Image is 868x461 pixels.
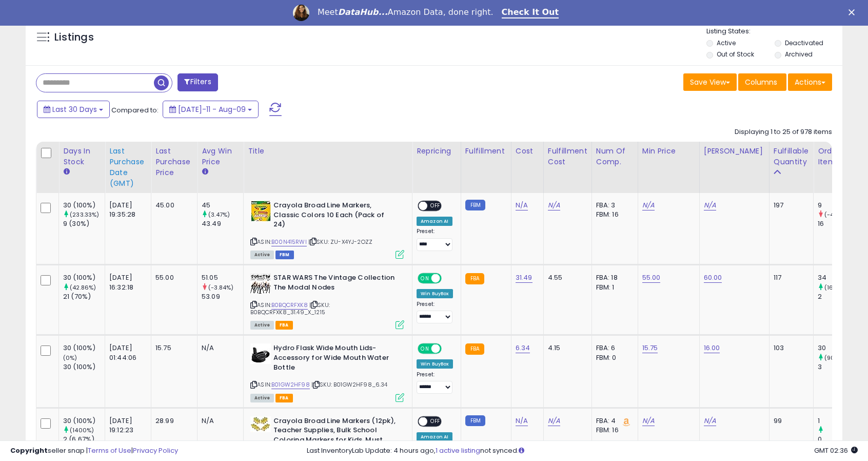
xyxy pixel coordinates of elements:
div: 30 (100%) [63,362,105,372]
div: Fulfillable Quantity [774,146,809,167]
img: 41G2dZsCKeL._SL40_.jpg [250,343,271,364]
button: [DATE]-11 - Aug-09 [163,101,259,118]
div: 34 [818,273,859,282]
b: Hydro Flask Wide Mouth Lids- Accessory for Wide Mouth Water Bottle [273,343,398,375]
div: FBA: 18 [596,273,630,282]
small: FBA [465,343,484,355]
a: N/A [704,200,716,210]
small: (900%) [824,354,846,362]
div: 197 [774,201,805,210]
button: Actions [788,73,832,91]
a: 1 active listing [436,446,480,455]
a: N/A [548,416,560,426]
div: FBM: 1 [596,283,630,292]
small: (1600%) [824,283,849,292]
a: 31.49 [516,273,532,283]
div: Preset: [417,228,453,251]
div: 9 (30%) [63,219,105,228]
div: Days In Stock [63,146,101,167]
small: (0%) [63,354,77,362]
img: 51LJBYcPu-L._SL40_.jpg [250,273,271,294]
div: FBA: 6 [596,343,630,353]
span: OFF [427,202,444,210]
small: (233.33%) [70,210,99,219]
a: 15.75 [642,343,658,353]
div: Win BuyBox [417,359,453,369]
a: Privacy Policy [133,446,178,455]
span: FBM [275,251,294,259]
small: (42.86%) [70,283,96,292]
div: Last Purchase Price [155,146,193,178]
h5: Listings [54,30,94,45]
span: OFF [440,344,457,353]
div: Repricing [417,146,457,157]
div: Last Purchase Date (GMT) [109,146,147,189]
div: ASIN: [250,273,404,328]
small: Days In Stock. [63,167,69,177]
div: 43.49 [202,219,243,228]
div: 55.00 [155,273,189,282]
div: 99 [774,416,805,426]
div: 4.15 [548,343,584,353]
span: All listings currently available for purchase on Amazon [250,394,274,402]
div: Num of Comp. [596,146,634,167]
span: | SKU: ZU-X4YJ-2OZZ [308,238,372,246]
span: Last 30 Days [52,104,97,114]
button: Columns [738,73,786,91]
span: OFF [427,417,444,426]
a: N/A [516,416,528,426]
a: 55.00 [642,273,661,283]
img: 51pXphQQYzL._SL40_.jpg [250,416,271,432]
a: Terms of Use [88,446,131,455]
a: N/A [642,416,655,426]
div: FBM: 16 [596,210,630,219]
div: [PERSON_NAME] [704,146,765,157]
div: 45 [202,201,243,210]
div: Title [248,146,408,157]
span: FBA [275,321,293,330]
div: [DATE] 19:12:23 [109,416,143,435]
small: FBM [465,200,485,210]
label: Out of Stock [717,50,754,59]
div: N/A [202,343,235,353]
p: Listing States: [706,27,842,36]
span: ON [419,274,431,283]
div: Win BuyBox [417,289,453,298]
a: B01GW2HF98 [271,380,310,389]
small: (-43.75%) [824,210,853,219]
span: Columns [745,77,777,87]
div: seller snap | | [10,446,178,456]
div: 2 [818,292,859,301]
div: Cost [516,146,539,157]
div: 28.99 [155,416,189,426]
div: 117 [774,273,805,282]
span: Compared to: [111,105,159,115]
div: 103 [774,343,805,353]
div: Min Price [642,146,695,157]
span: All listings currently available for purchase on Amazon [250,251,274,259]
img: 51XWvE3m6CL._SL40_.jpg [250,201,271,221]
span: OFF [440,274,457,283]
small: Avg Win Price. [202,167,208,177]
a: 16.00 [704,343,720,353]
div: 1 [818,416,859,426]
label: Active [717,39,736,47]
button: Last 30 Days [37,101,110,118]
div: Amazon AI [417,217,452,226]
label: Archived [785,50,813,59]
div: Last InventoryLab Update: 4 hours ago, not synced. [307,446,858,456]
div: Avg Win Price [202,146,239,167]
a: Check It Out [502,7,559,18]
div: [DATE] 19:35:28 [109,201,143,219]
a: N/A [642,200,655,210]
a: 60.00 [704,273,722,283]
div: ASIN: [250,201,404,258]
div: Ordered Items [818,146,855,167]
div: 45.00 [155,201,189,210]
div: 30 (100%) [63,343,105,353]
div: 4.55 [548,273,584,282]
div: Preset: [417,301,453,324]
img: Profile image for Georgie [293,5,309,21]
div: Fulfillment [465,146,507,157]
b: STAR WARS The Vintage Collection The Modal Nodes [273,273,398,295]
